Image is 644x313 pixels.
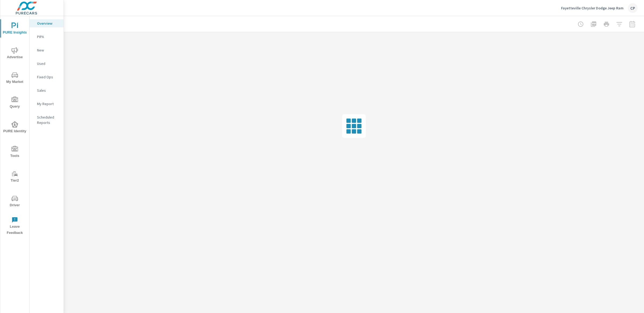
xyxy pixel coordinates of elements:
[2,47,28,60] span: Advertise
[30,86,64,94] div: Sales
[561,6,624,10] p: Fayetteville Chrysler Dodge Jeep Ram
[37,101,59,106] p: My Report
[30,100,64,108] div: My Report
[37,74,59,80] p: Fixed Ops
[37,34,59,39] p: PIPA
[2,97,28,110] span: Query
[2,72,28,85] span: My Market
[30,19,64,27] div: Overview
[37,115,59,125] p: Scheduled Reports
[2,195,28,208] span: Driver
[37,61,59,66] p: Used
[2,23,28,36] span: PURE Insights
[628,3,638,13] div: CP
[0,16,29,238] div: nav menu
[30,60,64,68] div: Used
[30,46,64,54] div: New
[2,171,28,184] span: Tier2
[37,88,59,93] p: Sales
[37,47,59,53] p: New
[37,21,59,26] p: Overview
[2,217,28,236] span: Leave Feedback
[30,113,64,127] div: Scheduled Reports
[30,33,64,41] div: PIPA
[30,73,64,81] div: Fixed Ops
[2,146,28,159] span: Tools
[2,121,28,134] span: PURE Identity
